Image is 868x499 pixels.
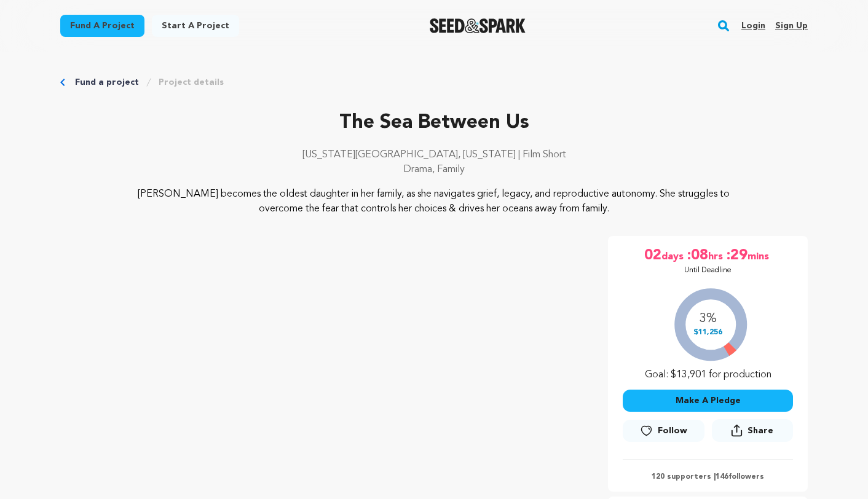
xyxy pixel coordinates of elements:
a: Sign up [775,16,808,36]
span: hrs [708,246,725,265]
span: Share [748,425,773,437]
span: 146 [716,473,728,481]
span: :08 [686,246,708,265]
p: [US_STATE][GEOGRAPHIC_DATA], [US_STATE] | Film Short [60,147,808,162]
a: Follow [623,420,704,442]
a: Seed&Spark Homepage [430,18,526,33]
span: 02 [644,246,661,265]
p: Until Deadline [684,265,732,275]
span: :29 [725,246,748,265]
span: days [661,246,686,265]
span: Follow [658,425,687,437]
p: Drama, Family [60,162,808,177]
div: Breadcrumb [60,76,808,88]
a: Login [741,16,765,36]
button: Make A Pledge [623,390,793,412]
img: Seed&Spark Logo Dark Mode [430,18,526,33]
a: Start a project [152,15,239,37]
p: [PERSON_NAME] becomes the oldest daughter in her family, as she navigates grief, legacy, and repr... [135,187,733,216]
a: Project details [159,76,224,88]
p: 120 supporters | followers [623,472,793,482]
p: The Sea Between Us [60,108,808,138]
a: Fund a project [75,76,139,88]
span: Share [712,419,793,447]
a: Fund a project [60,15,144,37]
button: Share [712,419,793,442]
span: mins [748,246,771,265]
